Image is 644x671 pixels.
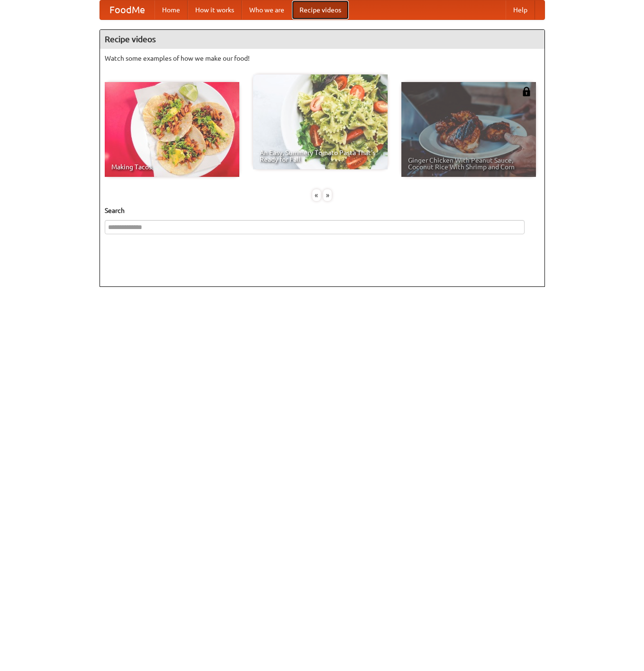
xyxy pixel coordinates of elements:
a: How it works [188,0,242,19]
h5: Search [105,206,540,215]
a: FoodMe [100,0,154,19]
span: Making Tacos [111,164,233,170]
img: 483408.png [522,87,531,96]
div: « [312,189,321,201]
a: An Easy, Summery Tomato Pasta That's Ready for Fall [253,74,388,169]
a: Making Tacos [105,82,239,177]
a: Home [154,0,188,19]
h4: Recipe videos [100,30,544,49]
span: An Easy, Summery Tomato Pasta That's Ready for Fall [260,149,381,163]
a: Recipe videos [292,0,349,19]
div: » [323,189,332,201]
a: Who we are [242,0,292,19]
a: Help [506,0,535,19]
p: Watch some examples of how we make our food! [105,54,540,63]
